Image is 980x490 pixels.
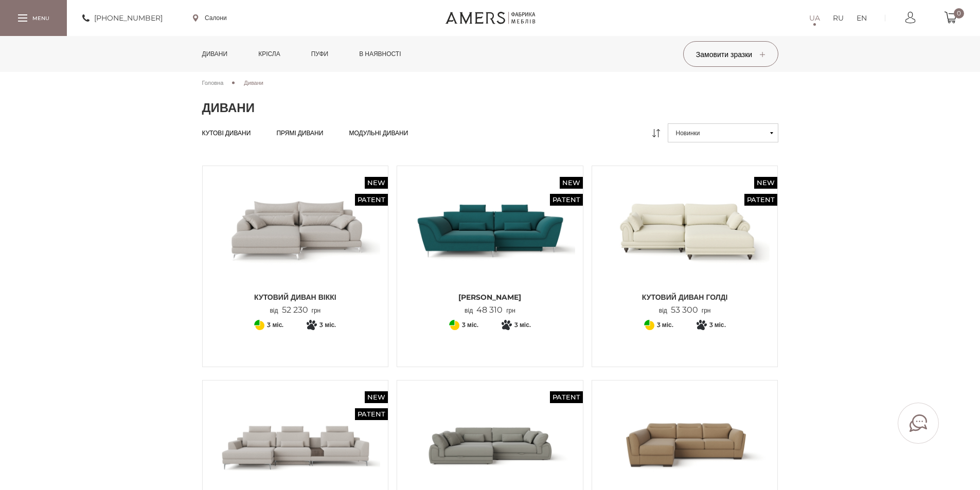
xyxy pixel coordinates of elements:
[365,177,388,189] span: New
[683,41,778,67] button: Замовити зразки
[514,319,531,331] span: 3 міс.
[405,292,575,302] span: [PERSON_NAME]
[355,408,388,420] span: Patent
[833,12,844,24] a: RU
[193,13,227,23] a: Салони
[550,391,583,403] span: Patent
[210,292,381,302] span: Кутовий диван ВІККІ
[251,36,288,72] a: Крісла
[473,305,506,315] span: 48 310
[462,319,478,331] span: 3 міс.
[857,12,867,24] a: EN
[202,79,224,86] span: Головна
[954,8,964,19] span: 0
[202,78,224,87] a: Головна
[744,194,777,206] span: Patent
[210,174,381,315] a: New Patent Кутовий диван ВІККІ Кутовий диван ВІККІ Кутовий диван ВІККІ від52 230грн
[696,50,765,59] span: Замовити зразки
[365,391,388,403] span: New
[405,174,575,315] a: New Patent Кутовий Диван Грейсі Кутовий Диван Грейсі [PERSON_NAME] від48 310грн
[465,305,515,315] p: від грн
[560,177,583,189] span: New
[754,177,777,189] span: New
[668,123,778,142] button: Новинки
[600,292,770,302] span: Кутовий диван ГОЛДІ
[194,36,236,72] a: Дивани
[657,319,673,331] span: 3 міс.
[202,100,778,116] h1: Дивани
[355,194,388,206] span: Patent
[709,319,726,331] span: 3 міс.
[550,194,583,206] span: Patent
[349,129,408,137] a: Модульні дивани
[319,319,336,331] span: 3 міс.
[270,305,320,315] p: від грн
[276,129,323,137] a: Прямі дивани
[202,129,251,137] a: Кутові дивани
[82,12,163,24] a: [PHONE_NUMBER]
[659,305,711,315] p: від грн
[267,319,283,331] span: 3 міс.
[278,305,312,315] span: 52 230
[600,174,770,315] a: New Patent Кутовий диван ГОЛДІ Кутовий диван ГОЛДІ Кутовий диван ГОЛДІ від53 300грн
[667,305,702,315] span: 53 300
[304,36,336,72] a: Пуфи
[351,36,408,72] a: в наявності
[809,12,820,24] a: UA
